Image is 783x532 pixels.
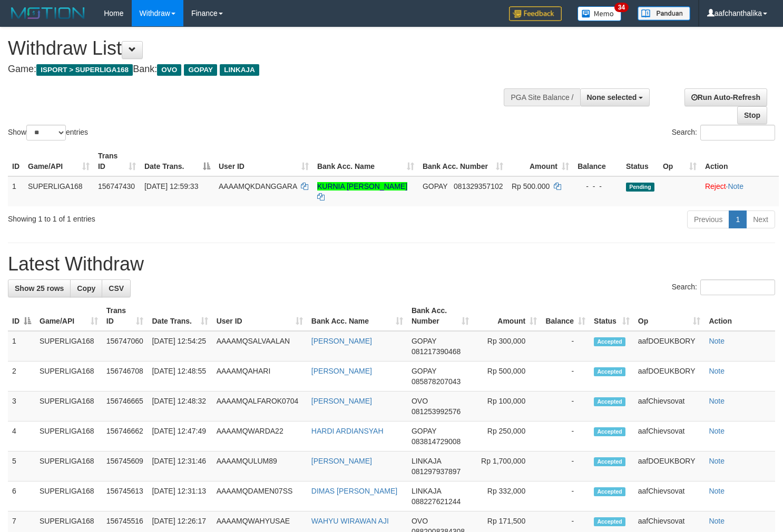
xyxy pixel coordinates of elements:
div: PGA Site Balance / [504,88,580,106]
span: ISPORT > SUPERLIGA168 [36,64,133,76]
td: 156745613 [102,481,148,511]
span: Copy 081253992576 to clipboard [412,407,461,416]
span: Accepted [594,427,625,436]
a: Show 25 rows [8,279,71,297]
td: [DATE] 12:54:25 [148,331,212,362]
td: 156746665 [102,392,148,421]
td: SUPERLIGA168 [35,362,102,392]
th: ID [8,146,24,176]
td: - [541,481,590,511]
td: · [701,176,779,206]
td: 156747060 [102,331,148,362]
span: 34 [614,3,629,12]
label: Show entries [8,125,88,140]
span: LINKAJA [412,487,441,495]
td: Rp 332,000 [473,481,541,511]
input: Search: [700,279,775,295]
a: CSV [102,279,131,297]
h1: Withdraw List [8,38,512,59]
a: DIMAS [PERSON_NAME] [311,487,397,495]
input: Search: [700,125,775,140]
td: 3 [8,392,35,421]
img: MOTION_logo.png [8,5,88,21]
span: GOPAY [412,367,436,375]
td: aafDOEUKBORY [634,451,705,481]
td: SUPERLIGA168 [24,176,94,206]
span: Pending [626,183,654,192]
th: Bank Acc. Name: activate to sort column ascending [313,146,418,176]
a: Note [709,367,725,375]
td: Rp 250,000 [473,421,541,451]
th: Date Trans.: activate to sort column descending [140,146,214,176]
td: SUPERLIGA168 [35,481,102,511]
td: 156745609 [102,451,148,481]
td: [DATE] 12:31:46 [148,451,212,481]
th: ID: activate to sort column descending [8,301,35,331]
td: aafDOEUKBORY [634,362,705,392]
td: SUPERLIGA168 [35,392,102,421]
td: AAAAMQAHARI [212,362,307,392]
span: OVO [412,397,428,405]
td: AAAAMQULUM89 [212,451,307,481]
td: aafChievsovat [634,481,705,511]
td: 156746662 [102,421,148,451]
td: [DATE] 12:48:55 [148,362,212,392]
td: - [541,362,590,392]
a: Note [709,337,725,345]
span: GOPAY [412,337,436,345]
div: - - - [578,181,618,192]
span: CSV [109,284,124,293]
th: Balance: activate to sort column ascending [541,301,590,331]
td: 2 [8,362,35,392]
th: Game/API: activate to sort column ascending [24,146,94,176]
td: aafDOEUKBORY [634,331,705,362]
td: AAAAMQWARDA22 [212,421,307,451]
span: LINKAJA [220,64,259,76]
span: Accepted [594,487,625,496]
td: Rp 100,000 [473,392,541,421]
a: [PERSON_NAME] [311,457,372,465]
td: [DATE] 12:31:13 [148,481,212,511]
th: User ID: activate to sort column ascending [214,146,313,176]
td: - [541,451,590,481]
th: Action [701,146,779,176]
td: 5 [8,451,35,481]
th: Bank Acc. Name: activate to sort column ascending [307,301,407,331]
span: [DATE] 12:59:33 [144,182,198,190]
td: - [541,421,590,451]
a: Note [709,457,725,465]
td: - [541,331,590,362]
a: Note [709,427,725,435]
span: Copy 088227621244 to clipboard [412,497,461,506]
button: None selected [580,88,650,106]
a: [PERSON_NAME] [311,337,372,345]
span: AAAAMQKDANGGARA [219,182,297,190]
a: Note [709,397,725,405]
td: AAAAMQDAMEN07SS [212,481,307,511]
span: Accepted [594,337,625,346]
td: Rp 300,000 [473,331,541,362]
h4: Game: Bank: [8,64,512,75]
th: Status [622,146,659,176]
td: [DATE] 12:47:49 [148,421,212,451]
th: Op: activate to sort column ascending [659,146,701,176]
th: Amount: activate to sort column ascending [507,146,573,176]
td: 156746708 [102,362,148,392]
th: Status: activate to sort column ascending [590,301,634,331]
td: SUPERLIGA168 [35,451,102,481]
a: Previous [687,210,729,228]
th: Trans ID: activate to sort column ascending [102,301,148,331]
img: Button%20Memo.svg [578,6,622,21]
span: GOPAY [423,182,447,190]
a: Copy [70,279,102,297]
span: GOPAY [412,427,436,435]
a: HARDI ARDIANSYAH [311,427,384,435]
span: Accepted [594,367,625,376]
th: Trans ID: activate to sort column ascending [94,146,140,176]
span: Copy 081297937897 to clipboard [412,467,461,476]
a: Note [709,487,725,495]
select: Showentries [26,125,66,140]
span: Copy 081217390468 to clipboard [412,347,461,356]
td: 6 [8,481,35,511]
td: SUPERLIGA168 [35,331,102,362]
